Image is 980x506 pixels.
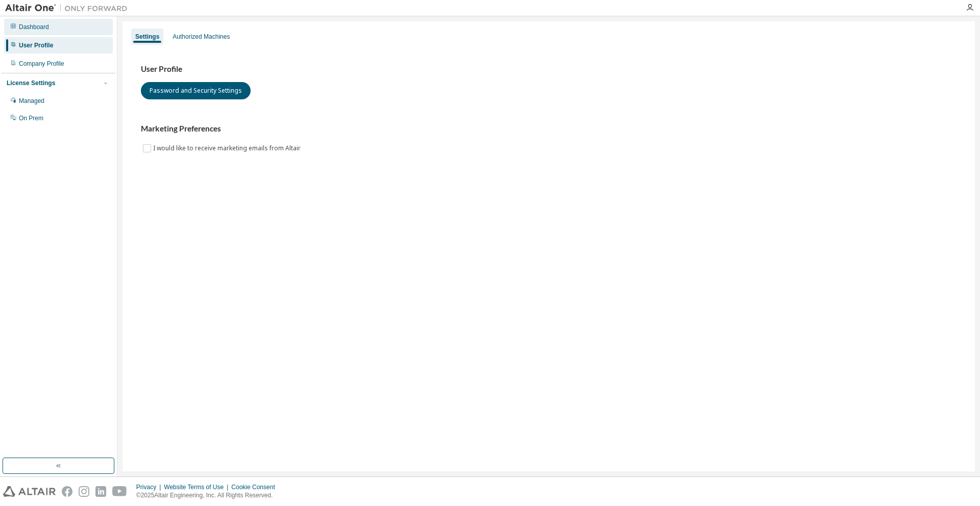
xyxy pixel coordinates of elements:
[141,124,957,134] h3: Marketing Preferences
[141,64,957,74] h3: User Profile
[19,97,44,105] div: Managed
[173,33,230,41] div: Authorized Machines
[135,33,159,41] div: Settings
[164,483,231,491] div: Website Terms of Use
[19,60,64,68] div: Company Profile
[141,82,251,99] button: Password and Security Settings
[19,114,43,122] div: On Prem
[136,483,164,491] div: Privacy
[19,23,49,31] div: Dashboard
[95,486,106,497] img: linkedin.svg
[5,3,133,13] img: Altair One
[3,486,56,497] img: altair_logo.svg
[153,142,303,154] label: I would like to receive marketing emails from Altair
[62,486,72,497] img: facebook.svg
[79,486,89,497] img: instagram.svg
[231,483,281,491] div: Cookie Consent
[136,491,281,500] p: © 2025 Altair Engineering, Inc. All Rights Reserved.
[19,41,53,49] div: User Profile
[7,79,55,87] div: License Settings
[112,486,127,497] img: youtube.svg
